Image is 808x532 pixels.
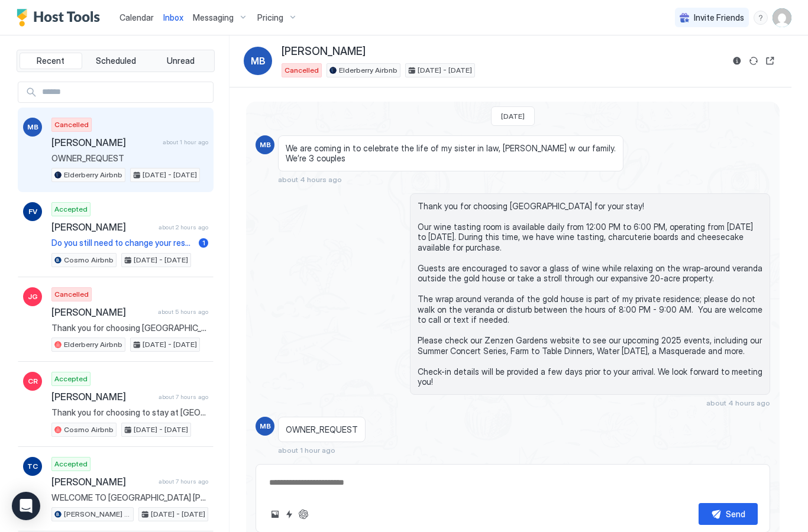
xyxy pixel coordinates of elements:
span: Unread [167,56,195,66]
button: ChatGPT Auto Reply [296,507,311,521]
span: [PERSON_NAME] [51,391,154,403]
span: about 2 hours ago [159,223,208,231]
span: Cancelled [54,119,89,130]
a: Host Tools Logo [17,9,105,27]
span: about 5 hours ago [158,308,208,316]
span: about 4 hours ago [278,175,342,184]
span: Accepted [54,204,88,215]
span: 1 [202,238,205,247]
span: about 4 hours ago [706,398,770,407]
span: Thank you for choosing to stay at [GEOGRAPHIC_DATA]! Please unload your belongings in the gravel ... [51,407,208,418]
button: Upload image [268,507,282,521]
span: TC [27,461,38,472]
span: Pricing [257,12,283,23]
span: MB [251,54,266,68]
button: Reservation information [730,54,744,68]
span: about 1 hour ago [278,446,335,455]
span: Calendar [119,12,154,22]
div: Open Intercom Messenger [12,492,40,520]
span: [DATE] - [DATE] [151,509,205,520]
span: about 7 hours ago [159,393,208,401]
div: Send [726,508,745,520]
span: [DATE] - [DATE] [134,255,188,265]
span: [DATE] - [DATE] [143,339,197,350]
span: OWNER_REQUEST [286,424,358,435]
span: [DATE] - [DATE] [418,65,472,76]
span: [DATE] - [DATE] [134,424,188,435]
span: Messaging [193,12,234,23]
span: Recent [37,56,64,66]
button: Sync reservation [746,54,761,68]
span: about 1 hour ago [163,138,208,146]
span: Thank you for choosing [GEOGRAPHIC_DATA] for your stay! Our wine tasting room is available daily ... [418,201,762,387]
span: about 7 hours ago [159,478,208,485]
a: Calendar [119,11,154,24]
button: Send [699,503,758,525]
span: Accepted [54,374,88,384]
div: tab-group [17,50,215,72]
input: Input Field [37,82,213,102]
span: OWNER_REQUEST [51,153,208,164]
span: Cosmo Airbnb [64,424,114,435]
button: Unread [149,53,212,69]
span: MB [260,140,271,150]
span: We are coming in to celebrate the life of my sister in law, [PERSON_NAME] w our family. We’re 3 c... [286,143,616,164]
span: Scheduled [96,56,136,66]
span: [PERSON_NAME] [51,306,153,318]
span: [DATE] - [DATE] [143,170,197,180]
button: Recent [20,53,82,69]
div: User profile [773,8,791,27]
span: MB [27,122,38,132]
span: Cancelled [285,65,319,76]
span: MB [260,421,271,432]
div: menu [754,11,768,25]
span: Cosmo Airbnb [64,255,114,265]
span: [PERSON_NAME] [51,221,154,233]
span: Invite Friends [694,12,744,23]
span: Do you still need to change your reservation to 8/28-8/29? [51,238,194,248]
span: Inbox [163,12,183,22]
span: JG [28,291,38,302]
span: Accepted [54,459,88,469]
span: Elderberry Airbnb [64,339,122,350]
span: WELCOME TO [GEOGRAPHIC_DATA] [PERSON_NAME] Thank you for choosing to stay with us! We’re delighte... [51,492,208,503]
span: Thank you for choosing [GEOGRAPHIC_DATA] for your stay! Our wine tasting room is available daily ... [51,323,208,333]
span: [DATE] [501,112,525,121]
span: [PERSON_NAME] Tent [64,509,131,520]
button: Open reservation [763,54,777,68]
a: Inbox [163,11,183,24]
span: [PERSON_NAME] [51,137,158,148]
span: Cancelled [54,289,89,300]
span: FV [28,206,37,217]
span: [PERSON_NAME] [282,45,366,59]
span: [PERSON_NAME] [51,476,154,488]
button: Scheduled [85,53,147,69]
span: CR [28,376,38,387]
span: Elderberry Airbnb [64,170,122,180]
button: Quick reply [282,507,296,521]
span: Elderberry Airbnb [339,65,397,76]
